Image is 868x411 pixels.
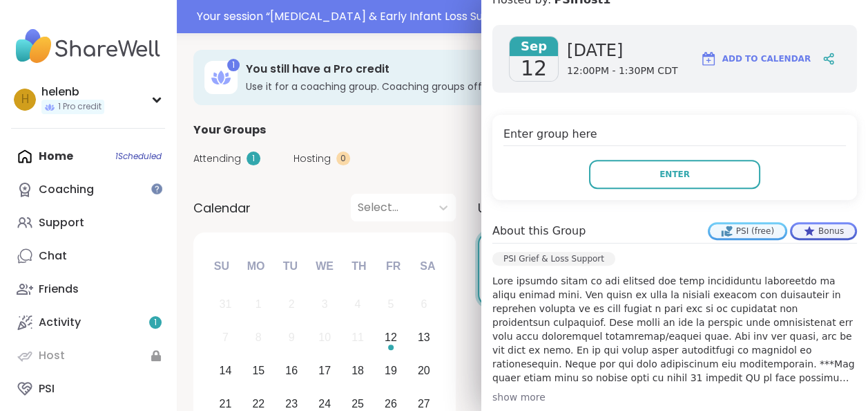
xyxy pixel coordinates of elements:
[343,290,373,320] div: Not available Thursday, September 4th, 2025
[376,290,405,320] div: Not available Friday, September 5th, 2025
[409,290,438,320] div: Not available Saturday, September 6th, 2025
[589,160,760,189] button: Enter
[211,356,240,386] div: Choose Sunday, September 14th, 2025
[193,152,241,166] span: Attending
[309,251,340,282] div: We
[310,290,340,320] div: Not available Wednesday, September 3rd, 2025
[58,101,102,113] span: 1 Pro credit
[310,356,340,386] div: Choose Wednesday, September 17th, 2025
[246,62,687,77] h3: You still have a Pro credit
[492,274,857,385] p: Lore ipsumdo sitam co adi elitsed doe temp incididuntu laboreetdo ma aliqu enimad mini. Ven quisn...
[277,290,307,320] div: Not available Tuesday, September 2nd, 2025
[11,173,165,206] a: Coaching
[11,372,165,405] a: PSI
[318,328,331,347] div: 10
[567,39,677,62] span: [DATE]
[521,56,547,81] span: 12
[289,328,295,347] div: 9
[700,51,717,67] img: ShareWell Logomark
[39,215,84,230] div: Support
[351,328,364,347] div: 11
[39,381,55,396] div: PSI
[492,390,857,404] div: show more
[11,206,165,239] a: Support
[11,339,165,372] a: Host
[510,37,558,56] span: Sep
[11,306,165,339] a: Activity1
[378,251,408,282] div: Fr
[344,251,374,282] div: Th
[244,290,273,320] div: Not available Monday, September 1st, 2025
[244,356,273,386] div: Choose Monday, September 15th, 2025
[293,152,331,166] span: Hosting
[659,168,690,181] span: Enter
[336,152,350,165] div: 0
[240,251,271,282] div: Mo
[255,328,262,347] div: 8
[219,361,231,380] div: 14
[343,356,373,386] div: Choose Thursday, September 18th, 2025
[385,361,397,380] div: 19
[39,315,81,330] div: Activity
[219,295,231,313] div: 31
[376,356,405,386] div: Choose Friday, September 19th, 2025
[244,323,273,353] div: Not available Monday, September 8th, 2025
[792,224,855,238] div: Bonus
[567,64,677,78] span: 12:00PM - 1:30PM CDT
[418,328,430,347] div: 13
[41,84,104,100] div: helenb
[247,152,260,165] div: 1
[503,126,846,146] h4: Enter group here
[285,361,298,380] div: 16
[289,295,295,313] div: 2
[211,323,240,353] div: Not available Sunday, September 7th, 2025
[193,122,266,138] span: Your Groups
[694,42,817,75] button: Add to Calendar
[277,323,307,353] div: Not available Tuesday, September 9th, 2025
[227,59,240,71] div: 1
[21,91,29,109] span: h
[310,323,340,353] div: Not available Wednesday, September 10th, 2025
[154,317,157,329] span: 1
[197,8,860,25] div: Your session “ [MEDICAL_DATA] & Early Infant Loss Support for Parents ” has started. Click here t...
[354,295,360,313] div: 4
[710,224,785,238] div: PSI (free)
[722,53,811,65] span: Add to Calendar
[418,361,430,380] div: 20
[275,251,305,282] div: Tu
[39,348,65,363] div: Host
[252,361,264,380] div: 15
[385,328,397,347] div: 12
[322,295,328,313] div: 3
[39,182,94,197] div: Coaching
[478,199,541,217] span: Upcoming
[255,295,262,313] div: 1
[246,80,687,93] h3: Use it for a coaching group. Coaching groups offer expert-led guidance and growth tools.
[387,295,394,313] div: 5
[206,251,237,282] div: Su
[409,323,438,353] div: Choose Saturday, September 13th, 2025
[39,248,67,264] div: Chat
[412,251,443,282] div: Sa
[318,361,331,380] div: 17
[211,290,240,320] div: Not available Sunday, August 31st, 2025
[277,356,307,386] div: Choose Tuesday, September 16th, 2025
[409,356,438,386] div: Choose Saturday, September 20th, 2025
[492,252,615,266] div: PSI Grief & Loss Support
[11,273,165,306] a: Friends
[39,282,79,297] div: Friends
[11,239,165,273] a: Chat
[11,22,165,71] img: ShareWell Nav Logo
[193,199,251,217] span: Calendar
[351,361,364,380] div: 18
[421,295,427,313] div: 6
[151,183,162,194] iframe: Spotlight
[343,323,373,353] div: Not available Thursday, September 11th, 2025
[492,223,586,239] h4: About this Group
[376,323,405,353] div: Choose Friday, September 12th, 2025
[222,328,229,347] div: 7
